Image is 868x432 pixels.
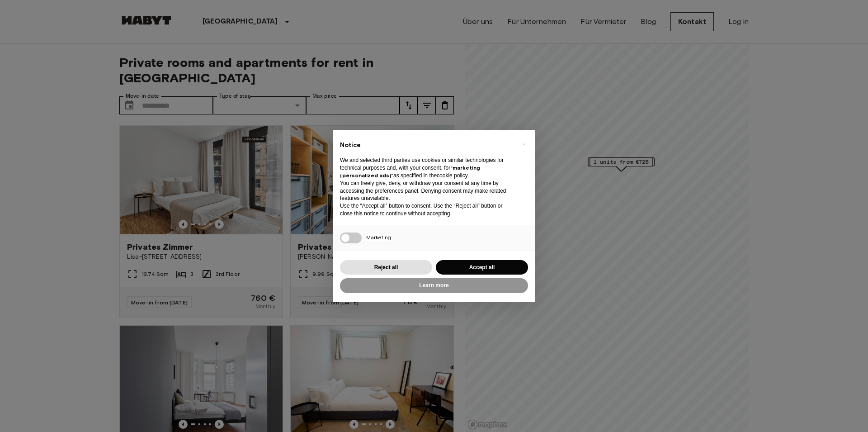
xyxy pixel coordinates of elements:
[516,137,531,152] button: Close this notice
[340,278,528,293] button: Learn more
[340,260,432,275] button: Reject all
[437,172,467,179] a: cookie policy
[340,157,514,179] p: We and selected third parties use cookies or similar technologies for technical purposes and, wit...
[340,141,514,150] h2: Notice
[340,164,480,179] strong: “marketing (personalized ads)”
[522,139,525,150] span: ×
[366,234,391,241] span: Marketing
[436,260,528,275] button: Accept all
[340,180,514,202] p: You can freely give, deny, or withdraw your consent at any time by accessing the preferences pane...
[340,202,514,218] p: Use the “Accept all” button to consent. Use the “Reject all” button or close this notice to conti...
